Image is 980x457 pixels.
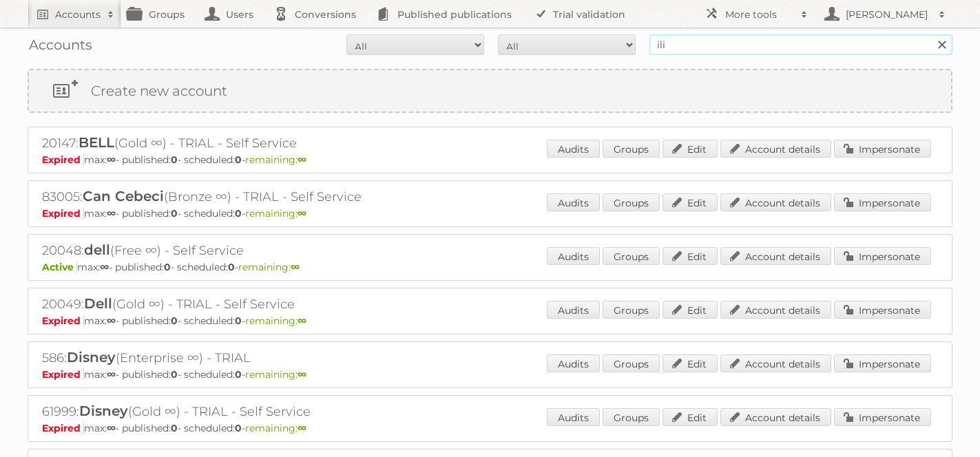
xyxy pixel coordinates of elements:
[842,8,932,21] h2: [PERSON_NAME]
[663,247,718,265] a: Edit
[235,153,242,166] strong: 0
[603,140,660,158] a: Groups
[547,354,600,372] a: Audits
[228,261,235,273] strong: 0
[298,368,306,381] strong: ∞
[107,422,116,434] strong: ∞
[42,261,938,273] p: max: - published: - scheduled: -
[100,261,109,273] strong: ∞
[42,403,524,421] h2: 61999: (Gold ∞) - TRIAL - Self Service
[834,193,931,211] a: Impersonate
[171,422,178,434] strong: 0
[42,422,938,434] p: max: - published: - scheduled: -
[298,153,306,166] strong: ∞
[547,247,600,265] a: Audits
[603,193,660,211] a: Groups
[834,247,931,265] a: Impersonate
[834,408,931,426] a: Impersonate
[79,134,114,151] span: BELL
[245,207,306,220] span: remaining:
[42,207,938,220] p: max: - published: - scheduled: -
[67,349,116,365] span: Disney
[171,207,178,220] strong: 0
[29,70,951,111] a: Create new account
[663,354,718,372] a: Edit
[720,140,831,158] a: Account details
[55,8,101,21] h2: Accounts
[42,153,938,166] p: max: - published: - scheduled: -
[245,153,306,166] span: remaining:
[42,295,524,313] h2: 20049: (Gold ∞) - TRIAL - Self Service
[547,140,600,158] a: Audits
[245,315,306,327] span: remaining:
[84,242,110,258] span: dell
[298,315,306,327] strong: ∞
[235,315,242,327] strong: 0
[235,207,242,220] strong: 0
[720,408,831,426] a: Account details
[245,422,306,434] span: remaining:
[42,368,938,381] p: max: - published: - scheduled: -
[107,153,116,166] strong: ∞
[107,207,116,220] strong: ∞
[298,207,306,220] strong: ∞
[42,422,84,434] span: Expired
[235,422,242,434] strong: 0
[42,242,524,259] h2: 20048: (Free ∞) - Self Service
[663,193,718,211] a: Edit
[298,422,306,434] strong: ∞
[171,153,178,166] strong: 0
[235,368,242,381] strong: 0
[164,261,171,273] strong: 0
[84,295,112,312] span: Dell
[79,403,128,419] span: Disney
[42,134,524,152] h2: 20147: (Gold ∞) - TRIAL - Self Service
[42,261,77,273] span: Active
[107,368,116,381] strong: ∞
[603,247,660,265] a: Groups
[42,349,524,367] h2: 586: (Enterprise ∞) - TRIAL
[547,301,600,319] a: Audits
[291,261,300,273] strong: ∞
[720,247,831,265] a: Account details
[834,140,931,158] a: Impersonate
[238,261,300,273] span: remaining:
[42,368,84,381] span: Expired
[725,8,794,21] h2: More tools
[720,354,831,372] a: Account details
[83,188,164,204] span: Can Cebeci
[720,193,831,211] a: Account details
[547,193,600,211] a: Audits
[603,354,660,372] a: Groups
[42,315,938,327] p: max: - published: - scheduled: -
[171,368,178,381] strong: 0
[42,188,524,206] h2: 83005: (Bronze ∞) - TRIAL - Self Service
[834,354,931,372] a: Impersonate
[663,408,718,426] a: Edit
[107,315,116,327] strong: ∞
[42,315,84,327] span: Expired
[42,153,84,166] span: Expired
[603,408,660,426] a: Groups
[834,301,931,319] a: Impersonate
[171,315,178,327] strong: 0
[547,408,600,426] a: Audits
[663,140,718,158] a: Edit
[663,301,718,319] a: Edit
[603,301,660,319] a: Groups
[720,301,831,319] a: Account details
[245,368,306,381] span: remaining:
[42,207,84,220] span: Expired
